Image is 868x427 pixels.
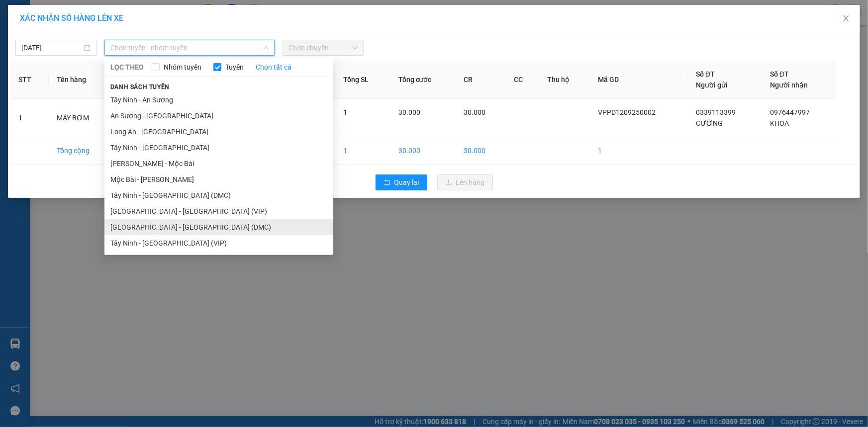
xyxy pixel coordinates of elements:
a: Chọn tất cả [256,62,291,73]
span: XÁC NHẬN SỐ HÀNG LÊN XE [20,13,123,23]
span: 1 [343,108,347,116]
button: rollbackQuay lại [376,174,427,190]
span: Số ĐT [696,70,715,78]
th: Mã GD [590,61,688,99]
li: Mộc Bài - [PERSON_NAME] [104,171,333,187]
span: Nhóm tuyến [160,62,205,73]
td: 1 [335,137,390,165]
span: 0976447997 [770,108,810,116]
td: Tổng cộng [49,137,113,165]
th: CC [506,61,540,99]
span: rollback [384,179,390,187]
span: Số ĐT [770,70,789,78]
span: 0339113399 [696,108,736,116]
span: down [263,45,269,51]
li: Tây Ninh - [GEOGRAPHIC_DATA] (VIP) [104,235,333,251]
th: Tổng SL [335,61,390,99]
th: Tên hàng [49,61,113,99]
li: [PERSON_NAME] - Mộc Bài [104,156,333,171]
td: MÁY BƠM [49,99,113,137]
span: Người nhận [770,81,808,89]
span: CƯỜNG [696,119,723,127]
span: Chọn chuyến [289,40,358,55]
li: An Sương - [GEOGRAPHIC_DATA] [104,108,333,124]
button: Close [832,5,860,33]
span: Tuyến [221,62,248,73]
button: uploadLên hàng [437,174,493,190]
td: 1 [10,99,49,137]
span: close [842,14,850,22]
li: [GEOGRAPHIC_DATA] - [GEOGRAPHIC_DATA] (VIP) [104,203,333,219]
span: Danh sách tuyến [104,83,176,91]
span: 30.000 [398,108,420,116]
li: Long An - [GEOGRAPHIC_DATA] [104,124,333,140]
th: CR [456,61,506,99]
li: Tây Ninh - [GEOGRAPHIC_DATA] (DMC) [104,187,333,203]
span: KHOA [770,119,789,127]
li: Tây Ninh - An Sương [104,92,333,108]
td: 30.000 [456,137,506,165]
input: 12/09/2025 [21,42,82,53]
td: 30.000 [390,137,456,165]
span: Quay lại [394,177,419,188]
th: Thu hộ [539,61,590,99]
span: VPPD1209250002 [598,108,656,116]
span: LỌC THEO [110,62,144,73]
span: Chọn tuyến - nhóm tuyến [110,40,269,55]
th: Tổng cước [390,61,456,99]
li: [GEOGRAPHIC_DATA] - [GEOGRAPHIC_DATA] (DMC) [104,219,333,235]
li: Tây Ninh - [GEOGRAPHIC_DATA] [104,140,333,156]
span: 30.000 [464,108,485,116]
td: 1 [590,137,688,165]
span: Người gửi [696,81,728,89]
th: STT [10,61,49,99]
